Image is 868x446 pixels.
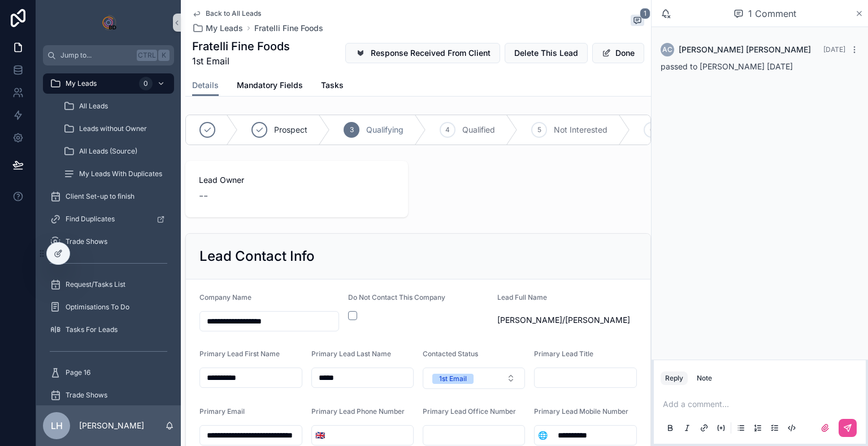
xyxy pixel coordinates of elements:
[823,45,845,54] span: [DATE]
[199,407,245,416] span: Primary Email
[43,231,174,252] a: Trade Shows
[66,391,107,400] span: Trade Shows
[199,293,251,301] span: Company Name
[192,38,290,54] h1: Fratelli Fine Foods
[199,349,280,358] span: Primary Lead First Name
[650,125,654,134] span: 6
[692,371,717,385] button: Note
[462,124,495,135] span: Qualified
[345,43,500,63] button: Response Received From Client
[423,407,516,416] span: Primary Lead Office Number
[505,43,588,63] button: Delete This Lead
[43,45,174,65] button: Jump to...CtrlK
[535,425,551,445] button: Select Button
[514,47,578,59] span: Delete This Lead
[36,65,181,405] div: scrollable content
[43,385,174,405] a: Trade Shows
[423,349,478,358] span: Contacted Status
[192,75,219,97] a: Details
[199,174,394,186] span: Lead Owner
[57,164,174,184] a: My Leads With Duplicates
[137,50,157,61] span: Ctrl
[192,23,243,34] a: My Leads
[348,293,445,301] span: Do Not Contact This Company
[697,374,712,383] div: Note
[192,54,290,68] span: 1st Email
[631,15,644,28] button: 1
[99,14,118,32] img: App logo
[66,237,107,246] span: Trade Shows
[311,349,391,358] span: Primary Lead Last Name
[79,147,137,156] span: All Leads (Source)
[237,80,303,91] span: Mandatory Fields
[661,371,688,385] button: Reply
[66,368,90,377] span: Page 16
[192,80,219,91] span: Details
[66,280,125,289] span: Request/Tasks List
[66,79,97,88] span: My Leads
[311,407,405,416] span: Primary Lead Phone Number
[321,75,344,98] a: Tasks
[43,320,174,340] a: Tasks For Leads
[79,124,147,133] span: Leads without Owner
[66,192,134,201] span: Client Set-up to finish
[43,73,174,94] a: My Leads0
[43,186,174,207] a: Client Set-up to finish
[423,368,525,389] button: Select Button
[534,349,593,358] span: Primary Lead Title
[66,325,118,334] span: Tasks For Leads
[79,420,144,431] p: [PERSON_NAME]
[537,125,541,134] span: 5
[439,374,467,384] div: 1st Email
[748,7,796,20] span: 1 Comment
[57,119,174,139] a: Leads without Owner
[371,47,491,59] span: Response Received From Client
[79,169,162,178] span: My Leads With Duplicates
[43,297,174,317] a: Optimisations To Do
[206,9,261,18] span: Back to All Leads
[43,274,174,295] a: Request/Tasks List
[57,141,174,161] a: All Leads (Source)
[66,303,129,312] span: Optimisations To Do
[66,215,115,224] span: Find Duplicates
[554,124,607,135] span: Not Interested
[57,96,174,116] a: All Leads
[60,51,132,60] span: Jump to...
[534,407,628,416] span: Primary Lead Mobile Number
[79,102,108,111] span: All Leads
[274,124,307,135] span: Prospect
[321,80,344,91] span: Tasks
[43,209,174,229] a: Find Duplicates
[199,247,315,265] h2: Lead Contact Info
[159,51,168,60] span: K
[315,430,325,441] span: 🇬🇧
[445,125,450,134] span: 4
[43,362,174,383] a: Page 16
[366,124,403,135] span: Qualifying
[192,9,261,18] a: Back to All Leads
[237,75,303,98] a: Mandatory Fields
[254,23,323,34] a: Fratelli Fine Foods
[199,188,208,204] span: --
[592,43,644,63] button: Done
[497,293,547,301] span: Lead Full Name
[661,62,793,71] span: passed to [PERSON_NAME] [DATE]
[640,8,650,19] span: 1
[312,425,328,445] button: Select Button
[139,77,153,90] div: 0
[206,23,243,34] span: My Leads
[51,419,63,432] span: LH
[350,125,354,134] span: 3
[538,430,548,441] span: 🌐
[679,44,811,55] span: [PERSON_NAME] [PERSON_NAME]
[662,45,672,54] span: AC
[497,314,637,326] span: [PERSON_NAME]/[PERSON_NAME]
